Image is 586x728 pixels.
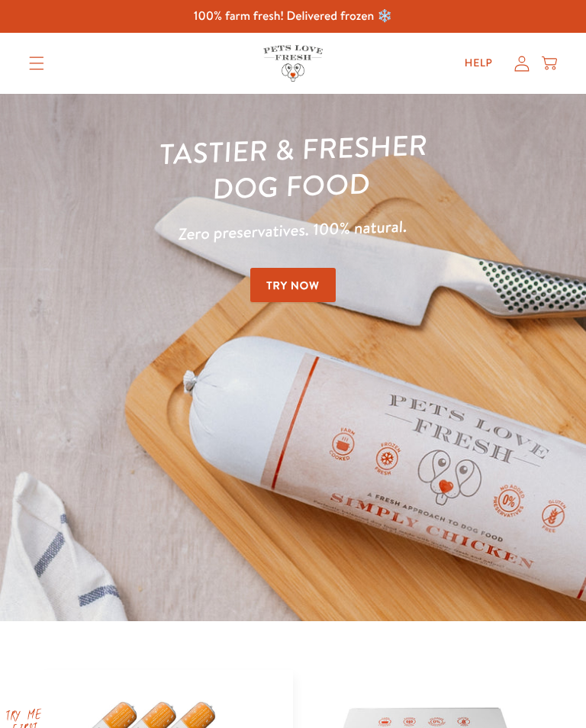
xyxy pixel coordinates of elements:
h1: Tastier & fresher dog food [27,121,559,213]
a: Try Now [250,268,336,302]
a: Help [452,48,505,79]
img: Pets Love Fresh [263,45,323,81]
p: Zero preservatives. 100% natural. [28,208,557,253]
summary: Translation missing: en.sections.header.menu [17,44,56,82]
